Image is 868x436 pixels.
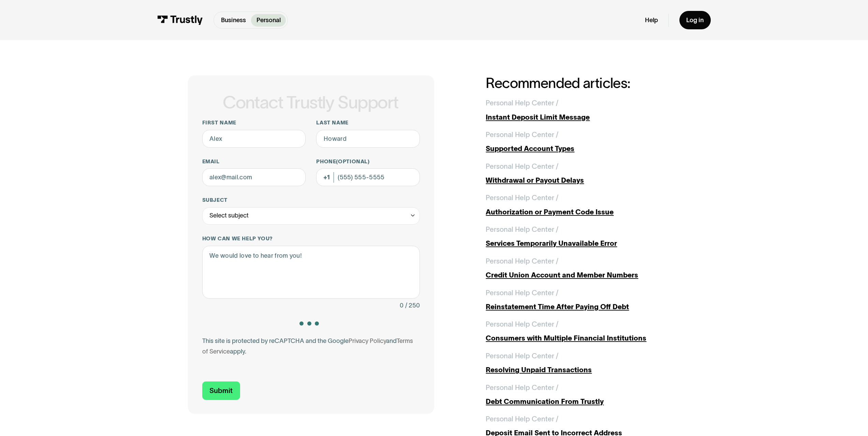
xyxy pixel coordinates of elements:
[316,119,420,126] label: Last name
[486,98,558,108] div: Personal Help Center /
[201,93,420,112] h1: Contact Trustly Support
[486,238,680,249] div: Services Temporarily Unavailable Error
[486,130,558,140] div: Personal Help Center /
[486,193,680,217] a: Personal Help Center /Authorization or Payment Code Issue
[645,16,658,24] a: Help
[202,197,420,204] label: Subject
[400,300,403,311] div: 0
[486,365,680,375] div: Resolving Unpaid Transactions
[486,161,558,172] div: Personal Help Center /
[202,235,420,242] label: How can we help you?
[486,414,558,424] div: Personal Help Center /
[202,119,306,126] label: First name
[316,158,420,165] label: Phone
[486,256,680,281] a: Personal Help Center /Credit Union Account and Member Numbers
[486,302,680,312] div: Reinstatement Time After Paying Off Debt
[486,351,558,361] div: Personal Help Center /
[202,130,306,148] input: Alex
[486,288,558,298] div: Personal Help Center /
[486,224,680,249] a: Personal Help Center /Services Temporarily Unavailable Error
[221,16,246,25] p: Business
[486,112,680,123] div: Instant Deposit Limit Message
[486,98,680,122] a: Personal Help Center /Instant Deposit Limit Message
[216,14,251,27] a: Business
[486,144,680,154] div: Supported Account Types
[486,396,680,407] div: Debt Communication From Trustly
[202,158,306,165] label: Email
[686,16,704,24] div: Log in
[486,175,680,186] div: Withdrawal or Payout Delays
[202,119,420,400] form: Contact Trustly Support
[486,270,680,281] div: Credit Union Account and Member Numbers
[486,382,558,393] div: Personal Help Center /
[486,207,680,217] div: Authorization or Payment Code Issue
[486,75,680,91] h2: Recommended articles:
[202,168,306,186] input: alex@mail.com
[486,382,680,407] a: Personal Help Center /Debt Communication From Trustly
[256,16,281,25] p: Personal
[202,207,420,225] div: Select subject
[316,168,420,186] input: (555) 555-5555
[349,337,386,344] a: Privacy Policy
[486,224,558,235] div: Personal Help Center /
[486,161,680,186] a: Personal Help Center /Withdrawal or Payout Delays
[202,336,420,357] div: This site is protected by reCAPTCHA and the Google and apply.
[486,256,558,267] div: Personal Help Center /
[486,319,680,344] a: Personal Help Center /Consumers with Multiple Financial Institutions
[486,193,558,203] div: Personal Help Center /
[486,130,680,154] a: Personal Help Center /Supported Account Types
[486,351,680,375] a: Personal Help Center /Resolving Unpaid Transactions
[202,381,240,400] input: Submit
[209,210,249,221] div: Select subject
[336,159,369,164] span: (Optional)
[405,300,420,311] div: / 250
[486,333,680,344] div: Consumers with Multiple Financial Institutions
[486,288,680,312] a: Personal Help Center /Reinstatement Time After Paying Off Debt
[251,14,286,27] a: Personal
[157,15,203,25] img: Trustly Logo
[316,130,420,148] input: Howard
[679,11,711,29] a: Log in
[486,319,558,330] div: Personal Help Center /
